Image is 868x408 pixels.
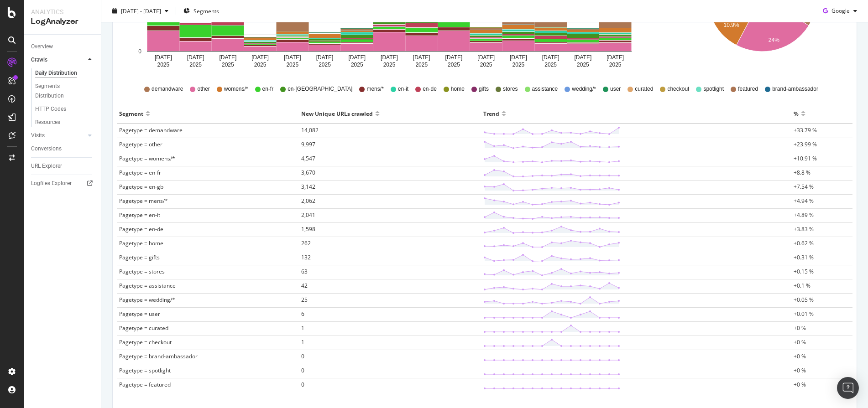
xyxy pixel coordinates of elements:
text: 2025 [577,62,589,68]
text: 2025 [415,62,428,68]
span: Pagetype = en-gb [119,183,163,191]
span: Pagetype = curated [119,324,168,332]
div: % [794,106,799,121]
span: +3.83 % [794,225,814,233]
text: 2025 [319,62,331,68]
text: [DATE] [348,54,366,61]
span: [DATE] - [DATE] [121,7,161,15]
text: [DATE] [542,54,559,61]
text: [DATE] [187,54,204,61]
span: stores [503,85,518,93]
a: Resources [35,118,94,127]
span: 63 [301,268,308,275]
span: en-fr [262,85,274,93]
div: Overview [31,42,53,52]
text: 2025 [351,62,363,68]
span: +33.79 % [794,126,817,134]
a: Overview [31,42,94,52]
text: [DATE] [155,54,172,61]
span: wedding/* [572,85,596,93]
span: Pagetype = featured [119,381,171,388]
span: Pagetype = en-it [119,211,160,219]
span: checkout [667,85,689,93]
span: +0.15 % [794,268,814,275]
div: Daily Distribution [35,68,77,78]
text: [DATE] [219,54,236,61]
span: +23.99 % [794,140,817,148]
span: spotlight [703,85,724,93]
text: 2025 [189,62,202,68]
span: 2,041 [301,211,315,219]
text: [DATE] [284,54,301,61]
span: en-[GEOGRAPHIC_DATA] [288,85,352,93]
span: en-it [398,85,408,93]
span: womens/* [224,85,248,93]
span: 2,062 [301,197,315,205]
span: Pagetype = stores [119,268,165,275]
text: [DATE] [477,54,495,61]
span: +0.1 % [794,282,810,289]
a: Crawls [31,55,85,65]
a: Visits [31,131,85,140]
span: 4,547 [301,155,315,162]
span: 25 [301,296,308,304]
span: +0.05 % [794,296,814,304]
span: demandware [152,85,183,93]
div: Segments Distribution [35,82,86,101]
span: Pagetype = brand-ambassador [119,352,198,360]
div: URL Explorer [31,161,62,171]
span: other [197,85,209,93]
span: Pagetype = spotlight [119,367,171,374]
text: 2025 [512,62,525,68]
div: New Unique URLs crawled [301,106,373,121]
text: [DATE] [381,54,398,61]
span: en-de [423,85,437,93]
a: Conversions [31,144,94,154]
a: URL Explorer [31,161,94,171]
span: Pagetype = en-fr [119,169,161,176]
span: +8.8 % [794,169,810,176]
div: Resources [35,118,60,127]
span: Pagetype = womens/* [119,155,175,162]
span: Pagetype = assistance [119,282,176,289]
text: 2025 [609,62,622,68]
span: 132 [301,253,311,261]
span: +0 % [794,338,806,346]
span: Google [831,7,850,15]
a: HTTP Codes [35,104,94,114]
div: HTTP Codes [35,104,66,114]
span: +4.94 % [794,197,814,205]
text: 10.9% [724,22,739,28]
span: Pagetype = user [119,310,160,318]
span: 6 [301,310,304,318]
span: user [610,85,621,93]
text: 2025 [222,62,234,68]
text: [DATE] [607,54,624,61]
span: 9,997 [301,140,315,148]
div: Segment [119,106,143,121]
button: Segments [180,4,223,18]
text: 2025 [480,62,492,68]
span: +0.62 % [794,239,814,247]
span: 0 [301,381,304,388]
a: Logfiles Explorer [31,179,94,188]
span: curated [635,85,653,93]
a: Segments Distribution [35,82,94,101]
text: 0 [138,48,141,55]
text: [DATE] [510,54,527,61]
text: 2025 [544,62,557,68]
span: Pagetype = checkout [119,338,172,346]
text: 2025 [254,62,267,68]
button: [DATE] - [DATE] [109,4,172,18]
span: gifts [479,85,489,93]
span: 1,598 [301,225,315,233]
span: 1 [301,324,304,332]
span: Pagetype = home [119,239,163,247]
span: 3,670 [301,169,315,176]
span: 3,142 [301,183,315,191]
span: Segments [193,7,219,15]
span: Pagetype = demandware [119,126,183,134]
text: [DATE] [251,54,269,61]
span: 1 [301,338,304,346]
span: 14,082 [301,126,319,134]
